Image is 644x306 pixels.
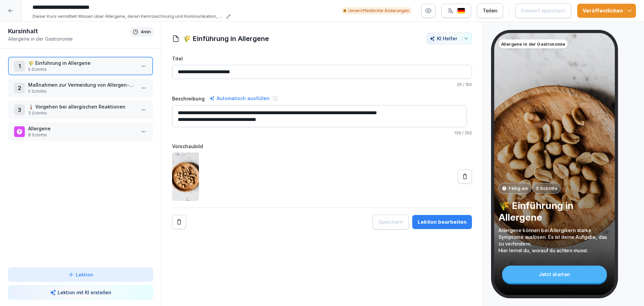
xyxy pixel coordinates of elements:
[378,218,403,226] div: Speichern
[172,55,472,62] label: Titel
[28,103,136,110] p: 🌡️ Vorgehen bei allergischen Reaktionen
[8,267,153,282] button: Lektion
[498,200,610,223] p: 🌾 Einführung in Allergene
[8,100,153,119] div: 3🌡️ Vorgehen bei allergischen Reaktionen3 Schritte
[172,152,199,201] img: clx20ao70001d2e6dzpggrwa7.jpg
[418,218,467,226] div: Lektion bearbeiten
[28,67,136,73] p: 5 Schritte
[58,289,111,296] p: Lektion mit KI erstellen
[498,227,610,254] p: Allergene können bei Allergikern starke Symptome auslösen. Es ist deine Aufgabe, das zu verhinder...
[172,130,472,136] p: / 250
[536,185,557,191] p: 5 Schritte
[28,125,136,132] p: Allergene
[457,82,462,87] span: 26
[8,27,130,35] h1: Kursinhalt
[14,104,25,115] div: 3
[516,3,571,18] button: Entwurf speichern
[14,83,25,93] div: 2
[8,122,153,141] div: Allergene8 Schritte
[427,33,472,44] button: KI Helfer
[483,7,497,14] div: Teilen
[501,41,565,47] p: Allergene in der Gastronomie
[8,79,153,97] div: 2Maßnahmen zur Vermeidung von Allergen-Problemen5 Schritte
[172,143,472,150] label: Vorschaubild
[28,81,136,88] p: Maßnahmen zur Vermeidung von Allergen-Problemen
[457,8,465,14] img: de.svg
[430,36,469,41] div: KI Helfer
[208,94,271,102] div: Automatisch ausfüllen
[8,285,153,300] button: Lektion mit KI erstellen
[14,61,25,72] div: 1
[183,34,269,44] h1: 🌾 Einführung in Allergene
[477,3,503,18] button: Teilen
[521,7,566,14] div: Entwurf speichern
[8,35,130,42] p: Allergene in der Gastronomie
[8,57,153,75] div: 1🌾 Einführung in Allergene5 Schritte
[76,271,93,278] p: Lektion
[28,110,136,116] p: 3 Schritte
[583,7,631,14] div: Veröffentlichen
[33,13,224,20] p: Dieser Kurs vermittelt Wissen über Allergene, deren Kennzeichnung und Kommunikation, Küchenmanage...
[502,266,607,283] div: Jetzt starten
[172,95,205,102] label: Beschreibung
[577,4,636,18] button: Veröffentlichen
[373,215,409,229] button: Speichern
[454,130,461,135] span: 139
[28,59,136,67] p: 🌾 Einführung in Allergene
[412,215,472,229] button: Lektion bearbeiten
[28,132,136,138] p: 8 Schritte
[348,8,409,14] p: Unveröffentlichte Änderungen
[172,215,186,229] button: Remove
[141,29,151,35] p: 4 min
[28,88,136,94] p: 5 Schritte
[172,82,472,88] p: / 150
[508,185,528,191] p: Fällig am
